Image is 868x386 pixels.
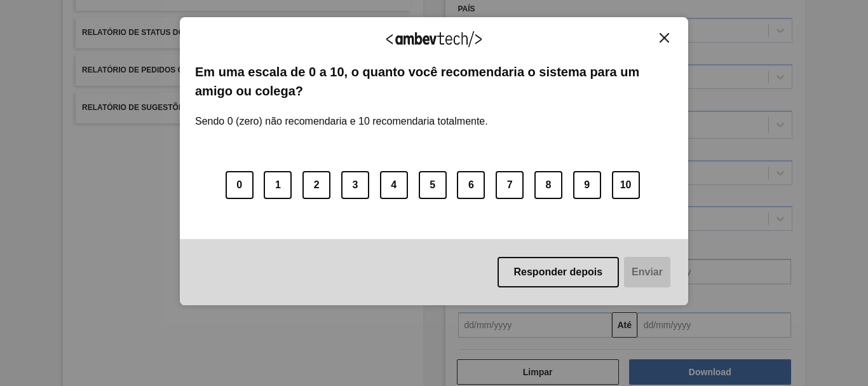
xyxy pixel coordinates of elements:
[380,171,408,199] button: 4
[302,171,330,199] button: 2
[612,171,640,199] button: 10
[341,171,369,199] button: 3
[195,100,488,127] label: Sendo 0 (zero) não recomendaria e 10 recomendaria totalmente.
[457,171,485,199] button: 6
[656,32,673,43] button: Close
[660,33,669,43] img: Close
[386,31,482,47] img: Logo Ambevtech
[498,257,620,287] button: Responder depois
[419,171,447,199] button: 5
[226,171,254,199] button: 0
[195,62,673,101] label: Em uma escala de 0 a 10, o quanto você recomendaria o sistema para um amigo ou colega?
[534,171,562,199] button: 8
[264,171,292,199] button: 1
[496,171,524,199] button: 7
[573,171,601,199] button: 9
